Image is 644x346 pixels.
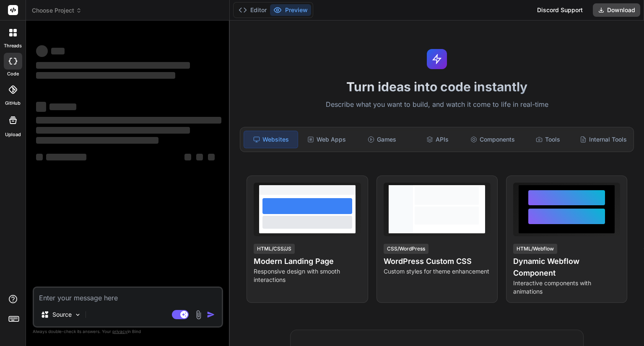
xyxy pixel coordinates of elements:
h4: Dynamic Webflow Component [513,256,620,279]
span: privacy [112,329,127,334]
img: icon [207,310,215,319]
span: ‌ [36,137,158,144]
div: Components [466,131,519,148]
span: ‌ [36,45,48,57]
span: ‌ [36,102,46,112]
label: Upload [5,131,21,138]
span: ‌ [36,72,175,79]
div: HTML/CSS/JS [254,244,295,254]
span: Choose Project [32,6,82,15]
div: Internal Tools [576,131,630,148]
span: ‌ [51,48,65,54]
p: Responsive design with smooth interactions [254,267,361,284]
div: APIs [410,131,464,148]
span: ‌ [208,154,215,160]
button: Editor [235,4,270,16]
img: attachment [194,310,203,320]
div: Games [355,131,409,148]
button: Preview [270,4,311,16]
div: Discord Support [532,3,588,17]
span: ‌ [196,154,203,160]
h4: WordPress Custom CSS [384,256,491,267]
p: Source [52,310,72,319]
span: ‌ [36,62,190,69]
label: GitHub [5,100,21,107]
button: Download [593,3,640,17]
div: HTML/Webflow [513,244,557,254]
p: Always double-check its answers. Your in Bind [33,328,223,336]
p: Describe what you want to build, and watch it come to life in real-time [235,99,639,110]
img: Pick Models [74,311,81,318]
span: ‌ [49,103,76,110]
span: ‌ [36,127,190,134]
p: Interactive components with animations [513,279,620,296]
span: ‌ [36,154,43,160]
span: ‌ [36,117,221,124]
label: threads [4,42,22,49]
span: ‌ [46,154,86,160]
div: Web Apps [300,131,353,148]
p: Custom styles for theme enhancement [384,267,491,276]
h1: Turn ideas into code instantly [235,79,639,94]
span: ‌ [184,154,191,160]
div: Tools [521,131,575,148]
h4: Modern Landing Page [254,256,361,267]
label: code [7,70,19,77]
div: CSS/WordPress [384,244,428,254]
div: Websites [244,131,298,148]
